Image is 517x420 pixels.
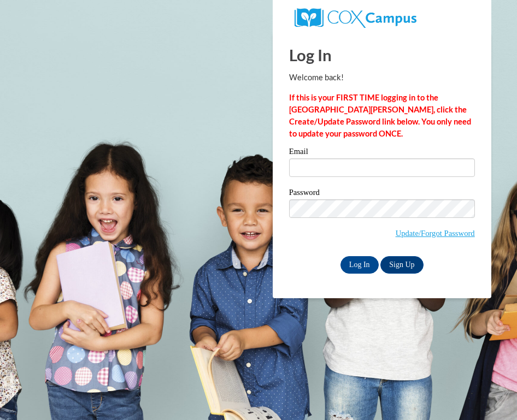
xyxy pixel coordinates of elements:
a: Sign Up [380,256,423,274]
h1: Log In [289,44,475,66]
img: COX Campus [295,8,416,28]
a: COX Campus [295,13,416,22]
label: Email [289,147,475,158]
p: Welcome back! [289,72,475,84]
a: Update/Forgot Password [396,229,475,238]
input: Log In [340,256,379,274]
label: Password [289,188,475,199]
strong: If this is your FIRST TIME logging in to the [GEOGRAPHIC_DATA][PERSON_NAME], click the Create/Upd... [289,93,471,138]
